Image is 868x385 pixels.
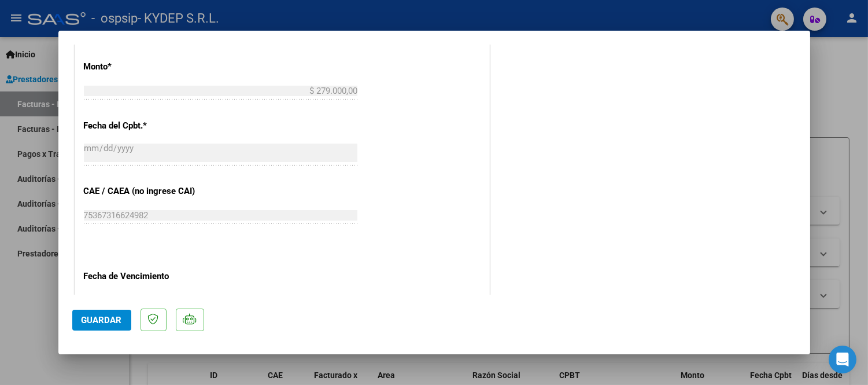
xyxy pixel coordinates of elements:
p: Fecha de Vencimiento [84,270,203,283]
p: Monto [84,60,203,74]
p: CAE / CAEA (no ingrese CAI) [84,185,203,198]
span: Guardar [82,315,122,325]
div: Open Intercom Messenger [829,346,856,373]
button: Guardar [72,310,131,331]
p: Fecha del Cpbt. [84,119,203,133]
